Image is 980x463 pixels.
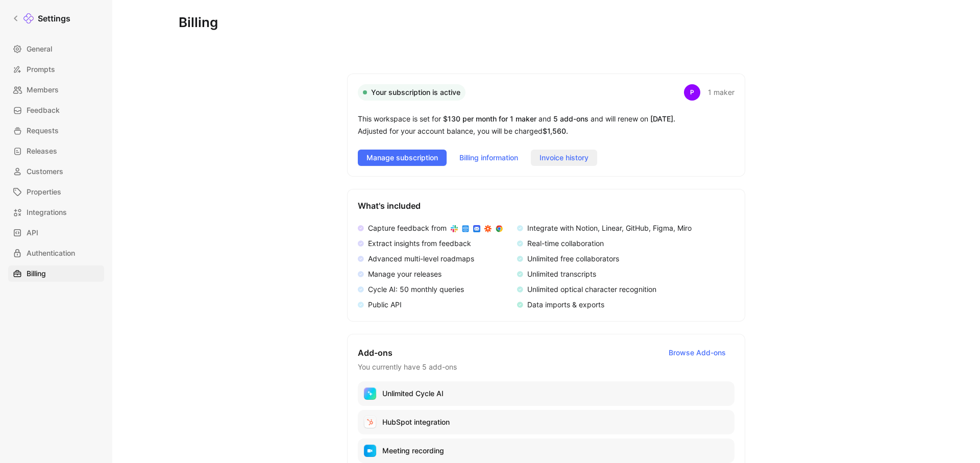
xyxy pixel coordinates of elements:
span: $130 per month for 1 maker [443,114,536,123]
a: Prompts [8,61,104,78]
h2: Add-ons [358,345,734,361]
span: Members [27,84,59,96]
a: Customers [8,163,104,180]
h2: What's included [358,200,734,212]
span: Billing [27,267,46,280]
span: Manage subscription [366,152,438,164]
h3: You currently have 5 add-ons [358,361,734,373]
span: Customers [27,165,63,178]
a: General [8,41,104,57]
div: Real-time collaboration [527,237,604,250]
div: P [684,84,700,101]
a: Billing [8,265,104,282]
span: Browse Add-ons [669,347,726,359]
span: Invoice history [540,152,589,164]
span: Properties [27,186,61,198]
span: $1,560 . [543,127,568,135]
a: Integrations [8,204,104,221]
a: API [8,225,104,241]
a: Settings [8,8,75,29]
span: Requests [27,125,59,137]
span: General [27,43,52,55]
span: API [27,227,38,239]
span: [DATE] . [650,114,675,123]
a: Releases [8,143,104,159]
a: Members [8,82,104,98]
button: Browse Add-ons [660,345,734,361]
h1: Billing [179,16,914,29]
span: 5 add-ons [553,114,589,123]
div: Unlimited optical character recognition [527,283,656,296]
button: Manage subscription [358,150,447,166]
span: Authentication [27,247,75,259]
span: Billing information [459,152,518,164]
span: Feedback [27,104,60,116]
div: Public API [368,299,402,311]
span: Releases [27,145,57,157]
div: Advanced multi-level roadmaps [368,253,474,265]
div: Extract insights from feedback [368,237,471,250]
a: Feedback [8,102,104,118]
div: Your subscription is active [358,84,465,101]
div: 1 maker [708,86,734,99]
div: Data imports & exports [527,299,604,311]
button: Billing information [451,150,527,166]
p: HubSpot integration [382,416,450,428]
div: Manage your releases [368,268,442,280]
div: Cycle AI: 50 monthly queries [368,283,464,296]
span: Prompts [27,63,55,76]
div: Integrate with Notion, Linear, GitHub, Figma, Miro [527,222,692,234]
a: Requests [8,123,104,139]
div: Unlimited transcripts [527,268,596,280]
h1: Settings [38,12,70,25]
a: Authentication [8,245,104,261]
button: Invoice history [531,150,597,166]
span: Integrations [27,206,67,218]
span: Capture feedback from [368,224,447,232]
a: Properties [8,184,104,200]
p: Meeting recording [382,445,444,457]
p: Unlimited Cycle AI [382,387,444,400]
div: This workspace is set for and and will renew on Adjusted for your account balance, you will be ch... [358,113,734,137]
div: Unlimited free collaborators [527,253,619,265]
